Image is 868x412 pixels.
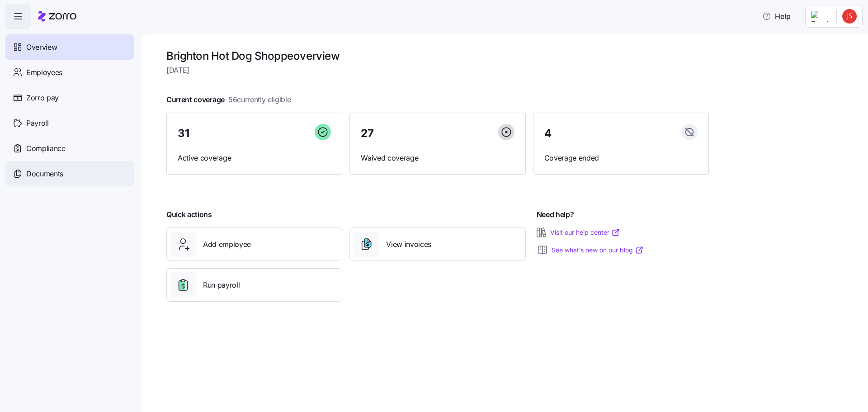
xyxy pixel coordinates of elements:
span: Compliance [26,143,66,154]
span: View invoices [386,239,431,250]
span: Payroll [26,118,49,129]
span: Employees [26,67,62,78]
span: 27 [361,128,373,139]
a: Visit our help center [550,228,620,237]
span: Current coverage [166,94,291,105]
a: Employees [5,60,134,85]
a: Overview [5,34,134,60]
a: Payroll [5,110,134,136]
span: Coverage ended [544,152,698,164]
a: Documents [5,161,134,186]
span: Active coverage [178,152,331,164]
img: Employer logo [811,11,829,22]
a: Compliance [5,136,134,161]
span: 31 [178,128,189,139]
span: Need help? [537,209,574,220]
span: Overview [26,42,57,53]
button: Help [755,7,798,25]
h1: Brighton Hot Dog Shoppe overview [166,49,709,63]
a: See what’s new on our blog [552,246,644,255]
span: 4 [544,128,552,139]
span: Quick actions [166,209,212,220]
img: dabd418a90e87b974ad9e4d6da1f3d74 [842,9,857,24]
span: Documents [26,168,63,180]
span: Zorro pay [26,92,59,104]
span: [DATE] [166,65,709,76]
a: Zorro pay [5,85,134,110]
span: Help [762,11,791,22]
span: Add employee [203,239,251,250]
span: Waived coverage [361,152,514,164]
span: Run payroll [203,279,240,291]
span: 56 currently eligible [228,94,291,105]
